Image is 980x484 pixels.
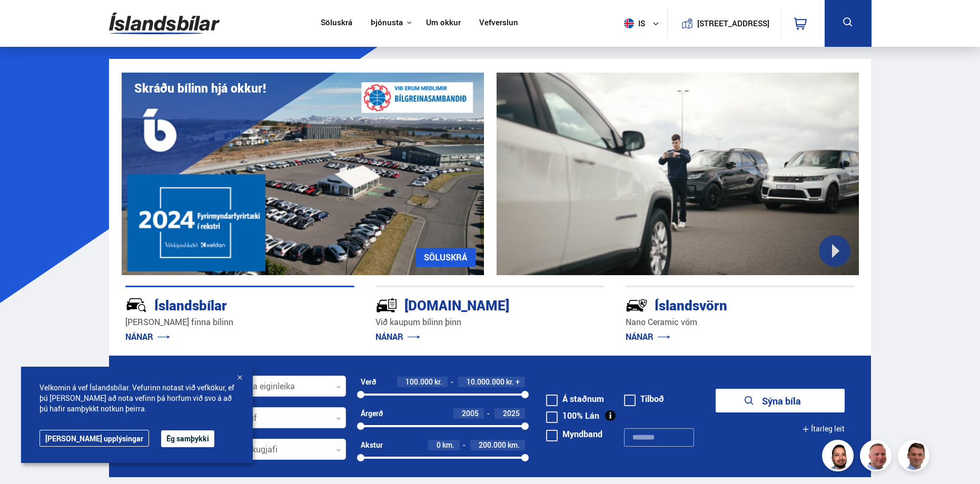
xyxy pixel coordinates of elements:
[321,18,352,29] a: Söluskrá
[508,441,520,449] span: km.
[361,441,383,449] div: Akstur
[125,295,317,314] div: Íslandsbílar
[375,331,420,342] a: NÁNAR
[109,6,220,41] img: G0Ugv5HjCgRt.svg
[624,395,664,403] label: Tilboð
[899,441,931,473] img: FbJEzSuNWCJXmdc-.webp
[824,441,855,473] img: nhp88E3Fdnt1Opn2.png
[626,294,648,316] img: -Svtn6bYgwAsiwNX.svg
[375,316,605,328] p: Við kaupum bílinn þinn
[125,331,170,342] a: NÁNAR
[161,430,214,447] button: Ég samþykki
[125,316,354,328] p: [PERSON_NAME] finna bílinn
[122,73,484,275] img: eKx6w-_Home_640_.png
[626,331,670,342] a: NÁNAR
[361,378,376,386] div: Verð
[442,441,454,449] span: km.
[462,408,479,418] span: 2005
[375,294,398,316] img: tr5P-W3DuiFaO7aO.svg
[479,440,506,450] span: 200.000
[361,409,383,418] div: Árgerð
[426,18,461,29] a: Um okkur
[371,18,403,28] button: Þjónusta
[479,18,518,29] a: Vefverslun
[134,81,266,95] h1: Skráðu bílinn hjá okkur!
[546,411,599,420] label: 100% Lán
[546,430,602,438] label: Myndband
[434,378,442,386] span: kr.
[620,18,646,28] span: is
[802,417,845,441] button: Ítarleg leit
[862,441,893,473] img: siFngHWaQ9KaOqBr.png
[405,377,433,387] span: 100.000
[467,377,504,387] span: 10.000.000
[624,18,634,28] img: svg+xml;base64,PHN2ZyB4bWxucz0iaHR0cDovL3d3dy53My5vcmcvMjAwMC9zdmciIHdpZHRoPSI1MTIiIGhlaWdodD0iNT...
[375,295,567,314] div: [DOMAIN_NAME]
[415,248,476,267] a: SÖLUSKRÁ
[546,395,604,403] label: Á staðnum
[506,378,514,386] span: kr.
[125,294,147,316] img: JRvxyua_JYH6wB4c.svg
[503,408,520,418] span: 2025
[673,8,775,38] a: [STREET_ADDRESS]
[626,316,855,328] p: Nano Ceramic vörn
[716,389,845,412] button: Sýna bíla
[39,382,234,414] span: Velkomin á vef Íslandsbílar. Vefurinn notast við vefkökur, ef þú [PERSON_NAME] að nota vefinn þá ...
[701,19,766,28] button: [STREET_ADDRESS]
[626,295,817,314] div: Íslandsvörn
[516,378,520,386] span: +
[437,440,441,450] span: 0
[620,8,667,39] button: is
[39,430,149,447] a: [PERSON_NAME] upplýsingar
